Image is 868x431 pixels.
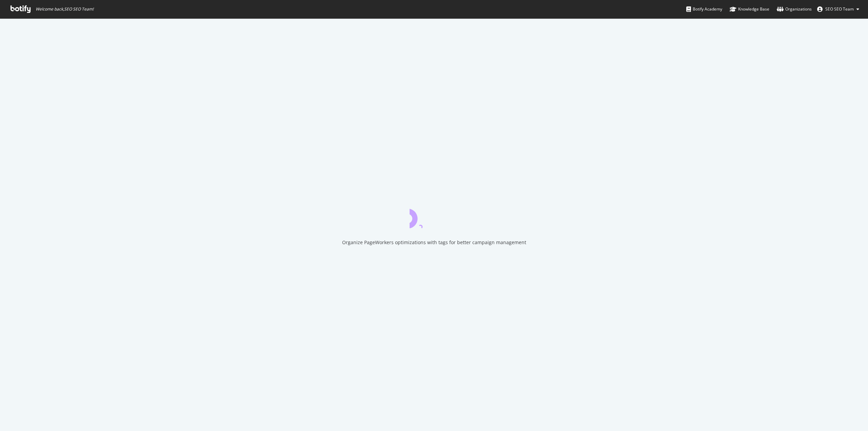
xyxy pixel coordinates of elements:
[812,4,865,15] button: SEO SEO Team
[686,6,722,13] div: Botify Academy
[825,6,854,12] span: SEO SEO Team
[777,6,812,13] div: Organizations
[410,204,458,228] div: animation
[342,239,526,246] div: Organize PageWorkers optimizations with tags for better campaign management
[730,6,769,13] div: Knowledge Base
[36,6,94,12] span: Welcome back, SEO SEO Team !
